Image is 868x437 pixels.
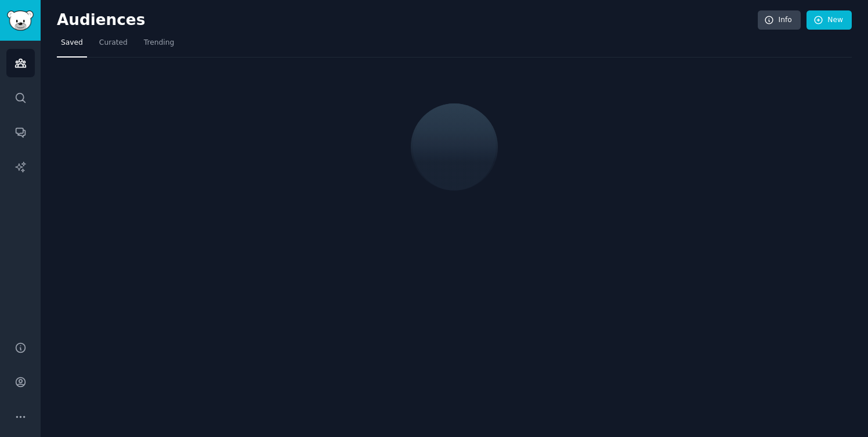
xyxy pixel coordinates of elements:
img: GummySearch logo [7,10,34,31]
span: Saved [61,38,83,48]
a: Saved [57,34,87,58]
a: Curated [95,34,132,58]
a: Info [758,10,801,30]
span: Trending [144,38,174,48]
h2: Audiences [57,11,758,30]
span: Curated [99,38,128,48]
a: New [806,10,852,30]
a: Trending [140,34,178,58]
